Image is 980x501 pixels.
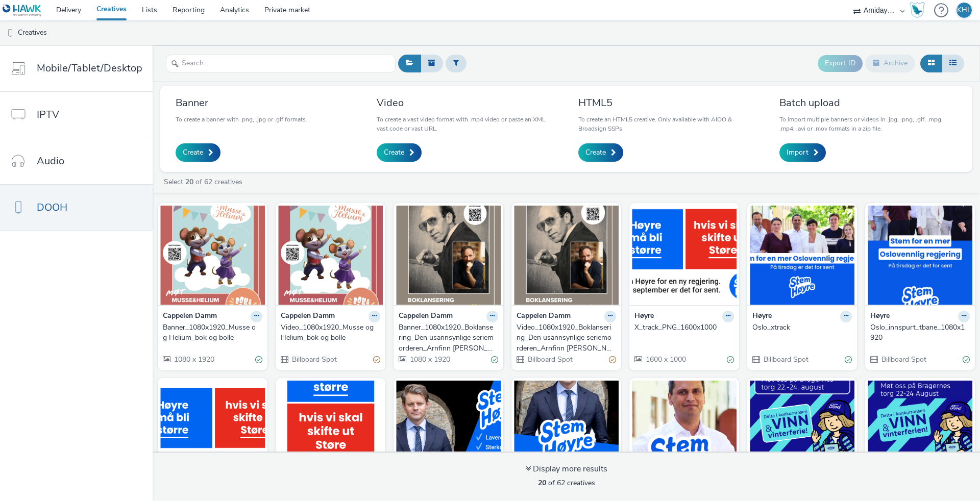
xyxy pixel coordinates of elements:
a: X_track_PNG_1600x1000 [634,322,734,333]
div: Partially valid [373,355,380,365]
img: X_track_PNG_1600x1000 visual [632,206,737,305]
span: DOOH [37,200,67,215]
p: To create an HTML5 creative. Only available with AIOO & Broadsign SSPs [578,115,756,133]
span: Import [787,147,808,158]
a: Video_1080x1920_Boklansering_Den usannsynlige seriemorderen_Arnfinn [PERSON_NAME] [517,322,616,354]
a: Create [176,143,220,162]
span: Billboard Spot [763,355,808,364]
input: Search... [166,55,396,72]
button: Export ID [818,55,863,71]
img: Hawk Academy [910,2,925,18]
strong: Cappelen Damm [517,311,571,322]
a: Import [779,143,826,162]
span: 1080 x 1920 [173,355,214,364]
span: IPTV [37,107,59,122]
img: Sluttbudskap visual [160,381,265,480]
button: Grid [920,55,942,72]
img: Video_1080x1920_Boklansering_Den usannsynlige seriemorderen_Arnfinn Nesset visual [514,206,619,305]
img: dooh [5,28,15,38]
button: Archive [865,55,915,72]
p: To create a banner with .png, .jpg or .gif formats. [176,115,307,124]
a: Video_1080x1920_Musse og Helium_bok og bolle [281,322,380,343]
img: Oslo_Hoyre_Manglerud visual [632,381,737,480]
span: Mobile/Tablet/Desktop [37,61,142,76]
img: Banner_1080x1920_Musse og Helium_bok og bolle visual [160,206,265,305]
div: Display more results [526,463,607,475]
a: Select of 62 creatives [163,177,247,187]
img: Bergen_Peter_bredde visual [396,381,501,480]
img: Elvefestivalen visual [868,381,972,480]
div: Oslo_xtrack [752,322,848,333]
div: Valid [255,355,262,365]
a: Create [377,143,422,162]
img: undefined Logo [3,4,42,17]
span: Create [585,147,606,158]
strong: 20 [538,478,546,488]
div: Video_1080x1920_Boklansering_Den usannsynlige seriemorderen_Arnfinn [PERSON_NAME] [517,322,612,354]
strong: Cappelen Damm [163,311,217,322]
strong: Høyre [752,311,772,322]
strong: 20 [185,177,193,187]
a: Hawk Academy [910,2,929,18]
a: Banner_1080x1920_Musse og Helium_bok og bolle [163,322,262,343]
span: Billboard Spot [291,355,337,364]
span: of 62 creatives [538,478,595,488]
strong: Cappelen Damm [281,311,335,322]
h3: Batch upload [779,96,957,110]
strong: Høyre [870,311,890,322]
img: Sluttbudskap visual [278,381,383,480]
img: Oslo_innspurt_tbane_1080x1920 visual [868,206,972,305]
div: Valid [963,355,970,365]
div: Oslo_innspurt_tbane_1080x1920 [870,322,966,343]
img: Oslo_xtrack visual [750,206,854,305]
button: Table [942,55,964,72]
div: Banner_1080x1920_Boklansering_Den usannsynlige seriemorderen_Arnfinn [PERSON_NAME] [399,322,494,354]
div: Valid [491,355,498,365]
p: To create a vast video format with .mp4 video or paste an XML vast code or vast URL. [377,115,554,133]
a: Oslo_innspurt_tbane_1080x1920 [870,322,970,343]
span: 1080 x 1920 [409,355,450,364]
img: Elvestivalen_ny visual [750,381,854,480]
img: Video_1080x1920_Musse og Helium_bok og bolle visual [278,206,383,305]
img: Bergen_Peter visual [514,381,619,480]
div: Video_1080x1920_Musse og Helium_bok og bolle [281,322,376,343]
span: Create [183,147,203,158]
div: KHL [957,3,971,18]
div: Partially valid [609,355,616,365]
h3: HTML5 [578,96,756,110]
p: To import multiple banners or videos in .jpg, .png, .gif, .mpg, .mp4, .avi or .mov formats in a z... [779,115,957,133]
span: Billboard Spot [527,355,573,364]
h3: Video [377,96,554,110]
a: Banner_1080x1920_Boklansering_Den usannsynlige seriemorderen_Arnfinn [PERSON_NAME] [399,322,498,354]
span: Create [384,147,404,158]
span: Billboard Spot [880,355,926,364]
div: Valid [845,355,852,365]
a: Create [578,143,623,162]
span: 1600 x 1000 [645,355,686,364]
div: Valid [727,355,734,365]
div: Banner_1080x1920_Musse og Helium_bok og bolle [163,322,258,343]
div: X_track_PNG_1600x1000 [634,322,730,333]
span: Audio [37,154,64,168]
a: Oslo_xtrack [752,322,852,333]
strong: Cappelen Damm [399,311,453,322]
strong: Høyre [634,311,654,322]
h3: Banner [176,96,307,110]
img: Banner_1080x1920_Boklansering_Den usannsynlige seriemorderen_Arnfinn Nesset visual [396,206,501,305]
